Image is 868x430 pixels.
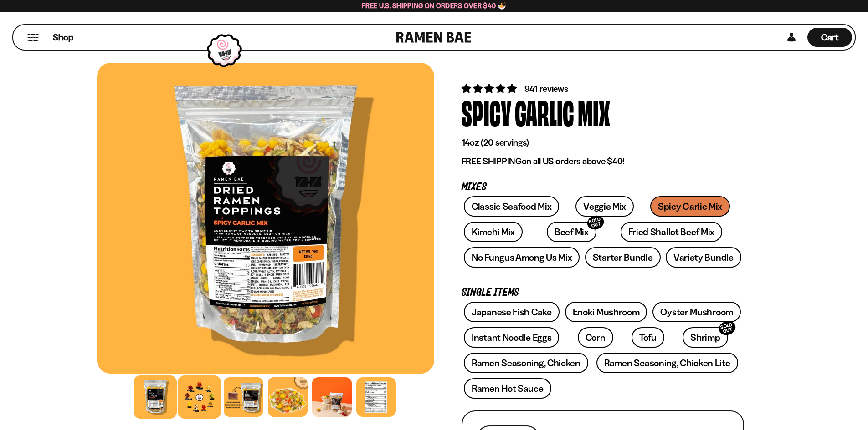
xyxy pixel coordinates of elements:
[515,95,574,129] div: Garlic
[596,353,738,373] a: Ramen Seasoning, Chicken Lite
[464,327,559,348] a: Instant Noodle Eggs
[462,95,511,129] div: Spicy
[464,247,580,268] a: No Fungus Among Us Mix
[462,83,519,94] span: 4.75 stars
[578,327,613,348] a: Corn
[464,378,551,399] a: Ramen Hot Sauce
[464,196,559,217] a: Classic Seafood Mix
[524,83,568,94] span: 941 reviews
[464,222,523,242] a: Kimchi Mix
[53,28,73,47] a: Shop
[621,222,722,242] a: Fried Shallot Beef Mix
[53,31,73,44] span: Shop
[462,137,744,148] p: 14oz (20 servings)
[547,222,596,242] a: Beef MixSOLD OUT
[575,196,634,217] a: Veggie Mix
[821,32,839,43] span: Cart
[717,319,737,337] div: SOLD OUT
[462,288,744,297] p: Single Items
[362,1,506,10] span: Free U.S. Shipping on Orders over $40 🍜
[462,156,744,167] p: on all US orders above $40!
[565,302,647,322] a: Enoki Mushroom
[462,156,522,167] strong: FREE SHIPPING
[683,327,728,348] a: ShrimpSOLD OUT
[462,183,744,192] p: Mixes
[666,247,741,268] a: Variety Bundle
[464,353,588,373] a: Ramen Seasoning, Chicken
[807,25,852,50] a: Cart
[652,302,741,322] a: Oyster Mushroom
[586,214,606,232] div: SOLD OUT
[585,247,661,268] a: Starter Bundle
[464,302,560,322] a: Japanese Fish Cake
[27,34,39,41] button: Mobile Menu Trigger
[632,327,664,348] a: Tofu
[578,95,610,129] div: Mix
